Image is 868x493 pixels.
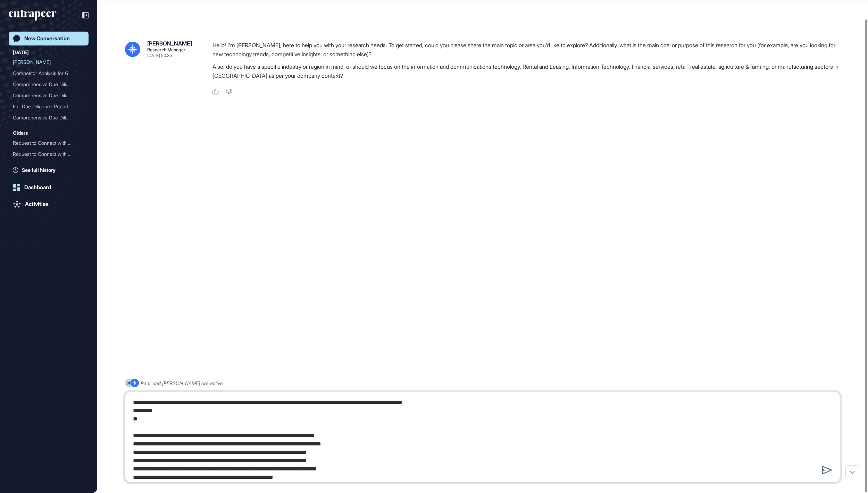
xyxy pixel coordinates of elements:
div: Competitor Analysis for G... [13,68,79,79]
a: New Conversation [9,32,89,45]
div: Comprehensive Due Diligen... [13,79,79,90]
span: See full history [22,166,56,174]
div: Comprehensive Due Diligen... [13,90,79,101]
div: Olders [13,129,28,137]
div: Research Manager [147,48,185,52]
div: New Conversation [24,35,70,42]
div: [DATE] 20:35 [147,53,172,58]
div: [PERSON_NAME] [147,41,192,46]
div: Peer and [PERSON_NAME] are active [141,379,223,387]
div: Comprehensive Due Diligence Report on GenAIus: Company Overview, Product Analysis, Market Positio... [13,112,84,123]
div: Dashboard [24,184,51,191]
p: Hello! I'm [PERSON_NAME], here to help you with your research needs. To get started, could you pl... [212,41,846,59]
div: Request to Connect with Reese [13,149,84,160]
p: Also, do you have a specific industry or region in mind, or should we focus on the information an... [212,62,846,80]
div: Full Due Diligence Report... [13,101,79,112]
a: Dashboard [9,181,89,194]
div: Competitor Analysis for GenAIus and Key Players in Generative AI Space [13,68,84,79]
div: Request to Connect with R... [13,137,79,149]
div: Comprehensive Due Diligence Report on Holtzi: Product, Technology, Market, Competition, and Recen... [13,79,84,90]
div: Full Due Diligence Report on Fintela: Company Overview, Product Analysis, Market Landscape, and C... [13,101,84,112]
div: Comprehensive Due Diligen... [13,112,79,123]
div: Reese [13,57,84,68]
a: Activities [9,197,89,211]
div: User Request to Contact Reese [13,160,84,171]
a: See full history [13,166,89,174]
div: entrapeer-logo [9,10,56,21]
div: User Request to Contact R... [13,160,79,171]
div: Comprehensive Due Diligence Report on Marqby: Company Overview, Product Analysis, Market Landscap... [13,90,84,101]
div: [DATE] [13,48,29,57]
div: [PERSON_NAME] [13,57,79,68]
div: Request to Connect with Reese [13,137,84,149]
div: Activities [25,201,49,207]
div: Request to Connect with R... [13,149,79,160]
